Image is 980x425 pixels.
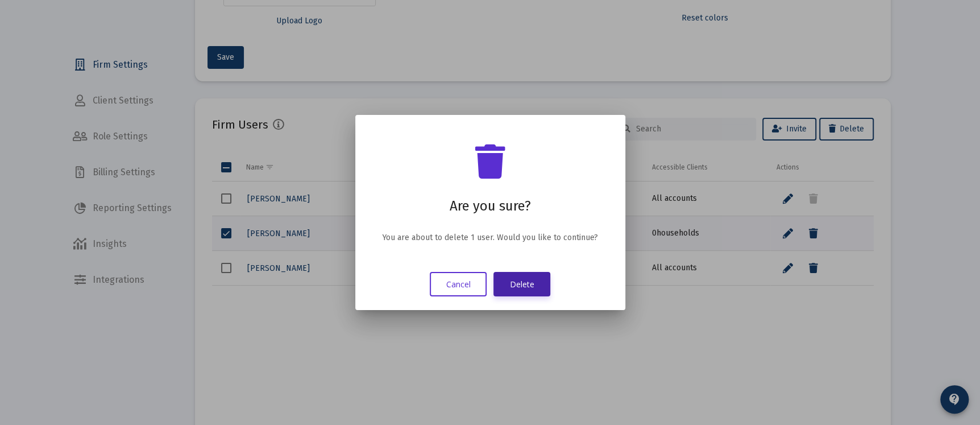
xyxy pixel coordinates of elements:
h1: Are you sure? [450,197,531,215]
div: You are about to delete 1 user. Would you like to continue? [383,232,598,244]
p: Total portfolio returns are net of our management fees. Account-level, asset-category, and asset-... [5,9,657,31]
button: Delete [493,272,550,296]
p: Deposits resulting from external (management) fee payments are not reflected as a contribution. W... [5,101,657,123]
p: We recommend that you compare these statements with the ones you receive from your custodian. Val... [5,70,657,92]
button: Cancel [430,272,487,296]
p: Please contact us if there have been any changes in your financial situation or investment object... [5,39,657,61]
p: For the Portfolio Value vs. Cumulative Net Investment graphic, payments are not reflected as a co... [5,131,657,143]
